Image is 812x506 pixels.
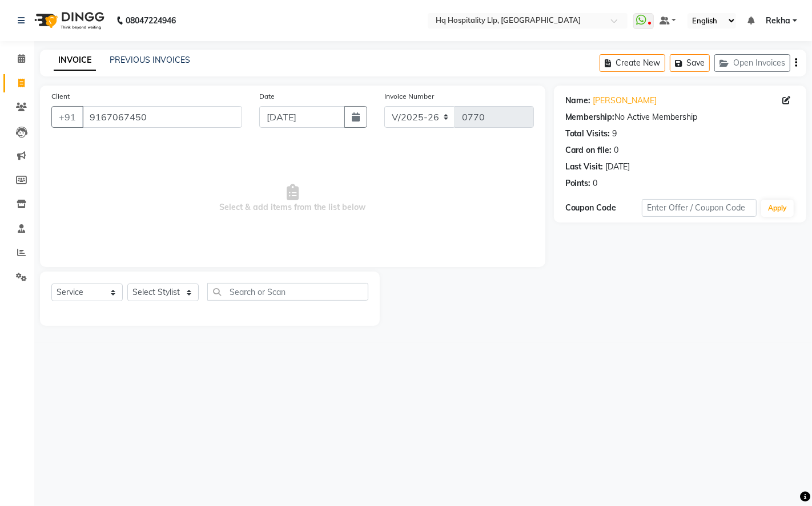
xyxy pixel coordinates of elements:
label: Client [51,91,70,102]
div: Last Visit: [565,161,604,173]
div: [DATE] [606,161,630,173]
a: PREVIOUS INVOICES [110,55,190,65]
div: 0 [593,177,598,189]
label: Invoice Number [384,91,434,102]
button: Save [670,54,710,72]
label: Date [259,91,275,102]
div: Coupon Code [565,202,642,214]
button: Open Invoices [714,54,790,72]
input: Search by Name/Mobile/Email/Code [82,106,242,128]
button: Create New [600,54,665,72]
button: Apply [761,200,794,217]
span: Rekha [766,15,790,27]
input: Enter Offer / Coupon Code [642,199,757,217]
div: Name: [565,95,591,107]
div: No Active Membership [565,111,795,123]
div: Total Visits: [565,128,610,140]
div: 9 [613,128,617,140]
a: [PERSON_NAME] [593,95,657,107]
div: Membership: [565,111,615,123]
a: INVOICE [54,50,96,71]
input: Search or Scan [207,283,368,301]
b: 08047224946 [126,5,176,37]
div: 0 [614,144,619,156]
button: +91 [51,106,83,128]
div: Card on file: [565,144,612,156]
span: Select & add items from the list below [51,141,534,256]
div: Points: [565,177,591,189]
img: logo [29,5,107,37]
